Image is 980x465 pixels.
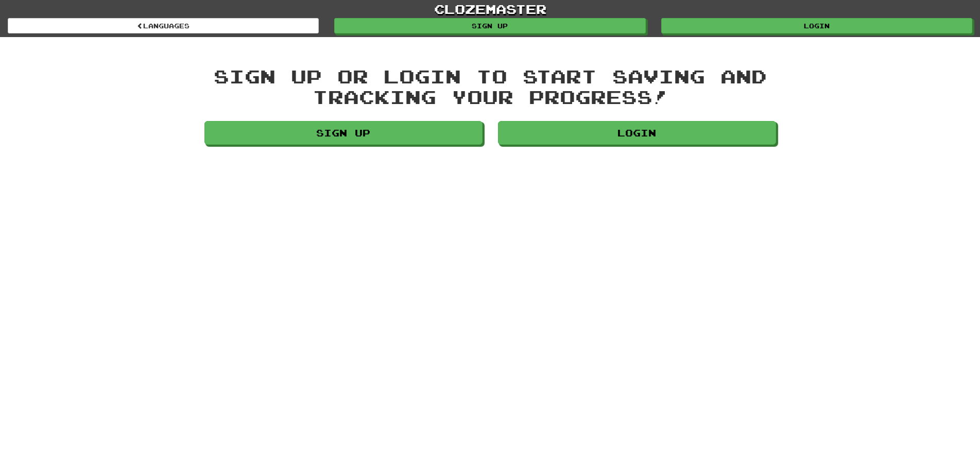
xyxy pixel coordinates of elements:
a: Languages [8,18,319,33]
div: Sign up or login to start saving and tracking your progress! [204,66,776,107]
a: Sign up [204,121,483,145]
a: Sign up [334,18,645,33]
a: Login [498,121,776,145]
a: Login [661,18,972,33]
